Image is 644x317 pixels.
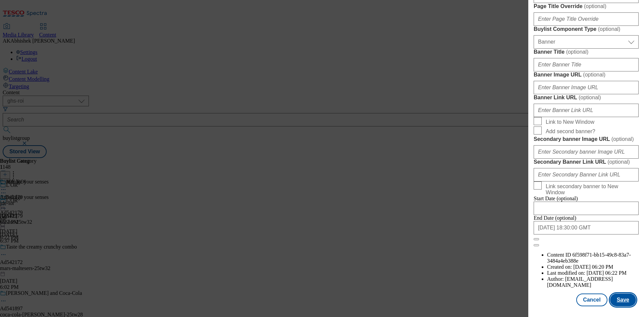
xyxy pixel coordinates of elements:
li: Created on: [547,264,639,270]
button: Save [610,294,636,306]
label: Buylist Component Type [534,26,639,33]
span: [DATE] 06:22 PM [587,270,627,276]
input: Enter Page Title Override [534,12,639,26]
input: Enter Banner Title [534,58,639,71]
label: Page Title Override [534,3,639,10]
span: Link to New Window [546,119,594,125]
input: Enter Date [534,202,639,215]
li: Content ID [547,252,639,264]
li: Last modified on: [547,270,639,276]
input: Enter Secondary banner Image URL [534,145,639,159]
span: ( optional ) [598,26,621,32]
span: Start Date (optional) [534,196,578,201]
span: ( optional ) [607,159,630,165]
label: Banner Title [534,49,639,55]
span: 6f598f71-bb15-49c8-83a7-3484a4eb388e [547,252,631,264]
label: Banner Image URL [534,71,639,78]
span: ( optional ) [584,3,606,9]
li: Author: [547,276,639,288]
span: End Date (optional) [534,215,576,221]
span: [EMAIL_ADDRESS][DOMAIN_NAME] [547,276,613,288]
input: Enter Banner Link URL [534,104,639,117]
input: Enter Banner Image URL [534,81,639,94]
span: Add second banner? [546,128,595,135]
button: Cancel [576,294,607,306]
span: ( optional ) [566,49,589,55]
input: Enter Secondary Banner Link URL [534,168,639,181]
label: Secondary Banner Link URL [534,159,639,165]
span: Link secondary banner to New Window [546,183,636,196]
button: Close [534,238,539,240]
label: Banner Link URL [534,94,639,101]
span: ( optional ) [579,95,601,100]
input: Enter Date [534,221,639,234]
label: Secondary banner Image URL [534,136,639,143]
span: ( optional ) [583,72,605,77]
span: [DATE] 06:20 PM [573,264,613,270]
span: ( optional ) [611,136,634,142]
